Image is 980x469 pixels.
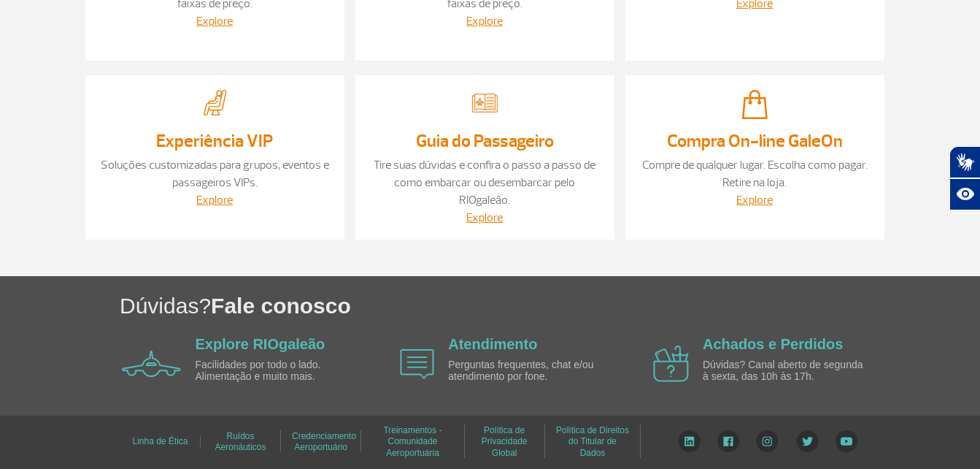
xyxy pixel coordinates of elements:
a: Credenciamento Aeroportuário [292,426,356,457]
a: Explore [466,14,503,28]
button: Abrir tradutor de língua de sinais. [949,146,980,178]
a: Soluções customizadas para grupos, eventos e passageiros VIPs. [101,158,329,190]
a: Compra On-line GaleOn [667,130,843,152]
img: LinkedIn [678,430,701,452]
img: Facebook [717,430,739,452]
img: airplane icon [122,351,181,377]
img: Twitter [796,430,819,452]
a: Linha de Ética [132,431,188,451]
a: Explore [466,210,503,225]
p: Dúvidas? Canal aberto de segunda à sexta, das 10h às 17h. [703,359,871,382]
a: Explore RIOgaleão [196,336,325,352]
h1: Dúvidas? [120,291,980,321]
a: Explore [196,14,233,28]
a: Compre de qualquer lugar. Escolha como pagar. Retire na loja. [642,158,868,190]
a: Treinamentos - Comunidade Aeroportuária [383,420,441,463]
p: Facilidades por todo o lado. Alimentação e muito mais. [196,359,363,382]
a: Experiência VIP [156,130,273,152]
button: Abrir recursos assistivos. [949,178,980,210]
img: airplane icon [653,346,689,382]
span: Fale conosco [211,294,351,318]
p: Perguntas frequentes, chat e/ou atendimento por fone. [448,359,616,382]
a: Ruídos Aeronáuticos [215,426,266,457]
a: Tire suas dúvidas e confira o passo a passo de como embarcar ou desembarcar pelo RIOgaleão. [374,158,595,207]
img: Instagram [756,430,779,452]
a: Explore [736,193,773,207]
img: airplane icon [400,349,434,379]
a: Guia do Passageiro [416,130,554,152]
a: Política de Direitos do Titular de Dados [556,420,629,463]
img: YouTube [836,430,857,452]
a: Atendimento [448,336,537,352]
a: Explore [196,193,233,207]
div: Plugin de acessibilidade da Hand Talk. [949,146,980,210]
a: Achados e Perdidos [703,336,843,352]
a: Política de Privacidade Global [482,420,528,463]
